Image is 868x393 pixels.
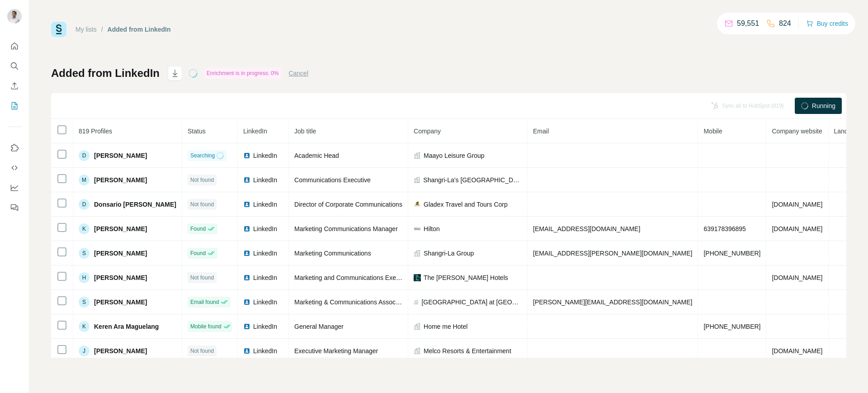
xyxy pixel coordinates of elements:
[190,200,214,208] span: Not found
[779,18,791,29] p: 824
[533,250,692,257] span: [EMAIL_ADDRESS][PERSON_NAME][DOMAIN_NAME]
[253,151,277,160] span: LinkedIn
[7,160,22,176] button: Use Surfe API
[294,323,344,330] span: General Manager
[94,175,147,185] span: [PERSON_NAME]
[7,38,22,54] button: Quick start
[79,199,90,210] div: D
[243,201,250,208] img: LinkedIn logo
[7,78,22,94] button: Enrich CSV
[424,224,440,233] span: Hilton
[424,249,474,258] span: Shangri-La Group
[772,274,822,281] span: [DOMAIN_NAME]
[188,128,206,135] span: Status
[51,22,66,37] img: Surfe Logo
[243,250,250,257] img: LinkedIn logo
[288,69,308,78] button: Cancel
[243,128,267,135] span: LinkedIn
[253,200,277,209] span: LinkedIn
[7,199,22,216] button: Feedback
[533,225,640,232] span: [EMAIL_ADDRESS][DOMAIN_NAME]
[190,274,214,282] span: Not found
[834,128,858,135] span: Landline
[703,225,745,232] span: 639178396895
[253,346,277,355] span: LinkedIn
[7,9,22,24] img: Avatar
[190,249,206,257] span: Found
[423,175,522,185] span: Shangri-La's [GEOGRAPHIC_DATA]
[94,224,147,233] span: [PERSON_NAME]
[243,152,250,159] img: LinkedIn logo
[806,17,848,30] button: Buy credits
[243,298,250,306] img: LinkedIn logo
[772,225,822,232] span: [DOMAIN_NAME]
[294,274,412,281] span: Marketing and Communications Executive
[243,274,250,281] img: LinkedIn logo
[253,322,277,331] span: LinkedIn
[79,175,90,185] div: M
[101,25,103,34] li: /
[79,346,90,356] div: J
[424,273,508,282] span: The [PERSON_NAME] Hotels
[294,176,371,184] span: Communications Executive
[7,140,22,156] button: Use Surfe on LinkedIn
[294,201,402,208] span: Director of Corporate Communications
[533,298,692,306] span: [PERSON_NAME][EMAIL_ADDRESS][DOMAIN_NAME]
[294,225,398,232] span: Marketing Communications Manager
[421,298,522,307] span: [GEOGRAPHIC_DATA] at [GEOGRAPHIC_DATA]
[79,297,90,308] div: S
[94,322,159,331] span: Keren Ara Maguelang
[204,68,281,79] div: Enrichment is in progress: 0%
[75,26,97,33] a: My lists
[190,176,214,184] span: Not found
[51,66,160,80] h1: Added from LinkedIn
[533,128,549,135] span: Email
[190,298,219,306] span: Email found
[414,201,421,208] img: company-logo
[294,298,406,306] span: Marketing & Communications Associate
[414,274,421,281] img: company-logo
[243,347,250,355] img: LinkedIn logo
[94,273,147,282] span: [PERSON_NAME]
[253,249,277,258] span: LinkedIn
[294,128,316,135] span: Job title
[243,225,250,232] img: LinkedIn logo
[772,347,822,355] span: [DOMAIN_NAME]
[79,223,90,234] div: K
[7,180,22,196] button: Dashboard
[94,298,147,307] span: [PERSON_NAME]
[772,201,822,208] span: [DOMAIN_NAME]
[190,322,222,331] span: Mobile found
[79,248,90,259] div: S
[79,272,90,283] div: H
[94,200,176,209] span: Donsario [PERSON_NAME]
[108,25,171,34] div: Added from LinkedIn
[94,151,147,160] span: [PERSON_NAME]
[190,152,215,160] span: Searching
[424,322,467,331] span: Home me Hotel
[94,249,147,258] span: [PERSON_NAME]
[7,98,22,114] button: My lists
[424,200,508,209] span: Gladex Travel and Tours Corp
[253,298,277,307] span: LinkedIn
[414,128,441,135] span: Company
[7,58,22,74] button: Search
[79,150,90,161] div: D
[424,151,485,160] span: Maayo Leisure Group
[190,225,206,233] span: Found
[243,176,250,184] img: LinkedIn logo
[94,346,147,355] span: [PERSON_NAME]
[703,250,760,257] span: [PHONE_NUMBER]
[703,323,760,330] span: [PHONE_NUMBER]
[424,346,511,355] span: Melco Resorts & Entertainment
[812,101,835,110] span: Running
[243,323,250,330] img: LinkedIn logo
[294,152,339,159] span: Academic Head
[79,321,90,332] div: K
[703,128,722,135] span: Mobile
[253,175,277,185] span: LinkedIn
[79,128,112,135] span: 819 Profiles
[737,18,759,29] p: 59,551
[414,225,421,232] img: company-logo
[253,273,277,282] span: LinkedIn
